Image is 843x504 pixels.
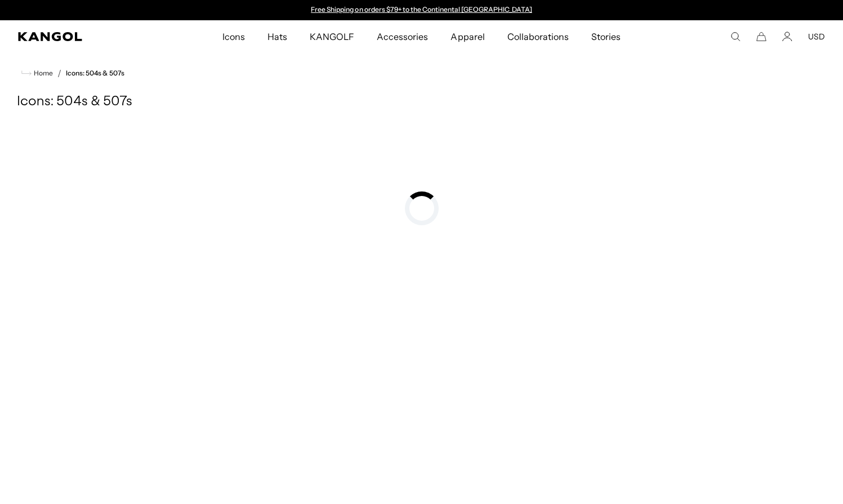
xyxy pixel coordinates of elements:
[306,6,538,15] div: 1 of 2
[451,20,484,53] span: Apparel
[18,32,146,41] a: Kangol
[298,20,365,53] a: KANGOLF
[222,20,245,53] span: Icons
[377,20,428,53] span: Accessories
[439,20,496,53] a: Apparel
[256,20,298,53] a: Hats
[17,93,826,110] h1: Icons: 504s & 507s
[808,32,825,42] button: USD
[311,5,532,14] a: Free Shipping on orders $79+ to the Continental [GEOGRAPHIC_DATA]
[496,20,580,53] a: Collaborations
[306,6,538,15] slideshow-component: Announcement bar
[756,32,766,42] button: Cart
[21,68,53,78] a: Home
[591,20,621,53] span: Stories
[306,6,538,15] div: Announcement
[580,20,632,53] a: Stories
[310,20,354,53] span: KANGOLF
[211,20,256,53] a: Icons
[267,20,287,53] span: Hats
[32,69,53,77] span: Home
[507,20,569,53] span: Collaborations
[53,66,61,80] li: /
[730,32,741,42] summary: Search here
[66,69,124,77] a: Icons: 504s & 507s
[782,32,792,42] a: Account
[365,20,439,53] a: Accessories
